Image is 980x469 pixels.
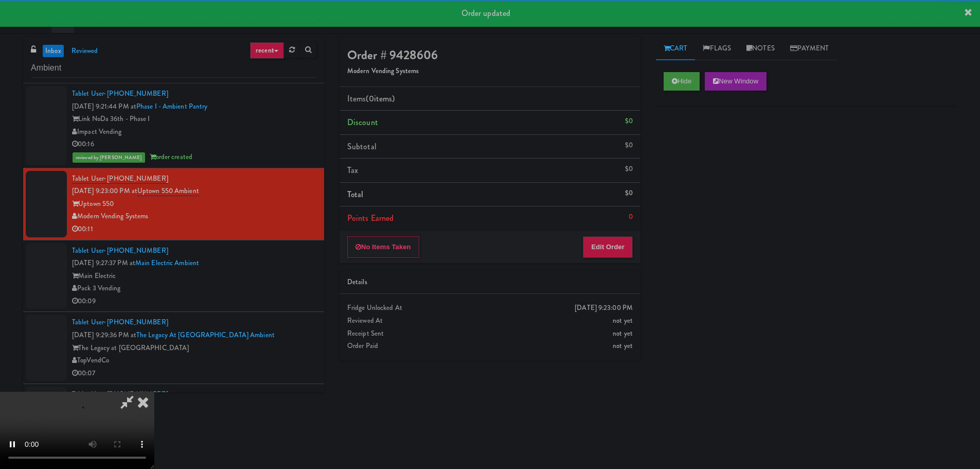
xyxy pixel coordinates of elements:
a: inbox [43,45,64,58]
div: [DATE] 9:23:00 PM [575,302,633,315]
div: Link NoDa 36th - Phase I [72,113,316,126]
a: recent [250,42,284,59]
div: The Legacy at [GEOGRAPHIC_DATA] [72,342,316,355]
span: Order updated [461,7,510,19]
span: [DATE] 9:23:00 PM at [72,186,137,196]
span: [DATE] 9:21:44 PM at [72,101,136,111]
div: 00:09 [72,295,316,308]
a: Phase I - Ambient Pantry [136,101,207,111]
span: order created [150,152,192,162]
div: 00:07 [72,367,316,380]
button: Hide [664,72,700,91]
button: New Window [705,72,767,91]
div: Impact Vending [72,126,316,138]
a: Tablet User· [PHONE_NUMBER] [72,389,168,399]
span: Discount [347,116,378,128]
span: Items [347,93,395,105]
span: Subtotal [347,141,377,152]
li: Tablet User· [PHONE_NUMBER][DATE] 9:27:37 PM atMain Electric AmbientMain ElectricPack 3 Vending00:09 [23,240,324,312]
span: Total [347,188,364,200]
a: Tablet User· [PHONE_NUMBER] [72,173,168,184]
span: [DATE] 9:27:37 PM at [72,258,135,268]
a: reviewed [69,45,101,58]
span: [DATE] 9:29:36 PM at [72,330,136,340]
li: Tablet User· [PHONE_NUMBER][DATE] 9:31:07 PM atAmbient - MW - Pre LaunchMarina WalkStar Family Ma... [23,384,324,456]
span: Points Earned [347,212,394,224]
div: Pack 3 Vending [72,282,316,295]
h5: Modern Vending Systems [347,67,633,75]
li: Tablet User· [PHONE_NUMBER][DATE] 9:21:44 PM atPhase I - Ambient PantryLink NoDa 36th - Phase IIm... [23,83,324,168]
div: $0 [625,139,633,152]
a: Cart [656,37,696,60]
a: Payment [782,37,837,60]
li: Tablet User· [PHONE_NUMBER][DATE] 9:23:00 PM atUptown 550 AmbientUptown 550Modern Vending Systems... [23,168,324,240]
input: Search vision orders [31,59,316,78]
span: · [PHONE_NUMBER] [104,89,168,98]
div: Main Electric [72,270,316,283]
span: (0 ) [366,93,395,105]
div: $0 [625,187,633,200]
span: · [PHONE_NUMBER] [104,389,168,399]
span: reviewed by [PERSON_NAME] [73,152,145,163]
a: Notes [739,37,782,60]
div: $0 [625,115,633,128]
div: Uptown 550 [72,198,316,211]
li: Tablet User· [PHONE_NUMBER][DATE] 9:29:36 PM atThe Legacy at [GEOGRAPHIC_DATA] AmbientThe Legacy ... [23,312,324,384]
div: Receipt Sent [347,327,633,340]
span: not yet [613,341,633,351]
div: Fridge Unlocked At [347,302,633,315]
div: $0 [625,163,633,176]
div: Reviewed At [347,315,633,327]
div: 00:11 [72,223,316,236]
button: Edit Order [583,236,633,258]
div: 0 [629,211,633,223]
span: Tax [347,164,358,176]
div: TopVendCo [72,354,316,367]
div: Modern Vending Systems [72,210,316,223]
div: Order Paid [347,340,633,353]
span: not yet [613,328,633,338]
a: Tablet User· [PHONE_NUMBER] [72,246,168,255]
a: Uptown 550 Ambient [137,186,199,196]
div: Details [347,276,633,289]
a: Main Electric Ambient [135,258,199,268]
span: · [PHONE_NUMBER] [104,173,168,183]
a: Flags [695,37,739,60]
button: No Items Taken [347,236,419,258]
span: not yet [613,316,633,325]
a: Tablet User· [PHONE_NUMBER] [72,317,168,327]
a: The Legacy at [GEOGRAPHIC_DATA] Ambient [136,330,275,340]
span: · [PHONE_NUMBER] [104,317,168,327]
a: Tablet User· [PHONE_NUMBER] [72,89,168,98]
span: · [PHONE_NUMBER] [104,246,168,255]
ng-pluralize: items [374,93,393,105]
h4: Order # 9428606 [347,48,633,62]
div: 00:16 [72,138,316,151]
